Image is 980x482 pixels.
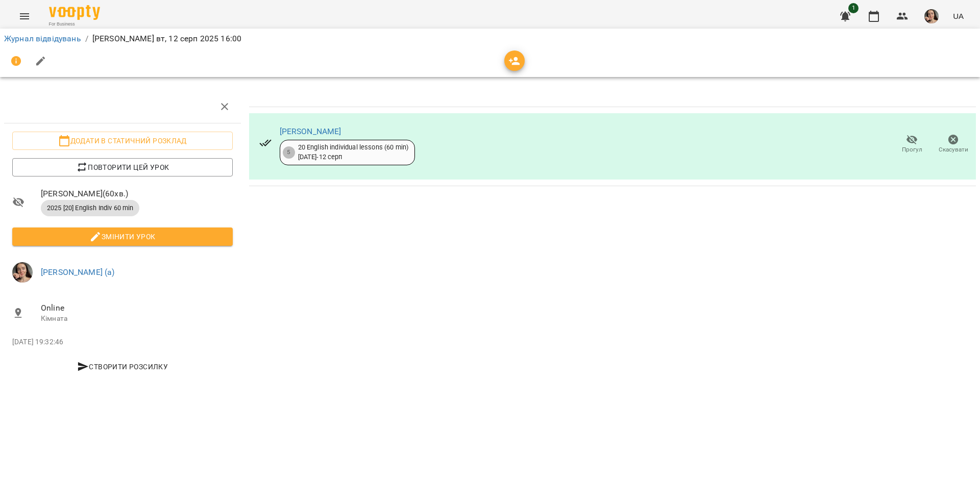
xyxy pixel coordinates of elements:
[949,7,968,26] button: UA
[12,358,233,376] button: Створити розсилку
[41,188,233,200] span: [PERSON_NAME] ( 60 хв. )
[16,361,229,373] span: Створити розсилку
[41,204,139,213] span: 2025 [20] English Indiv 60 min
[891,130,933,159] button: Прогул
[924,9,939,23] img: aaa0aa5797c5ce11638e7aad685b53dd.jpeg
[933,130,974,159] button: Скасувати
[12,4,37,29] button: Menu
[939,145,968,154] span: Скасувати
[20,231,225,243] span: Змінити урок
[12,227,233,246] button: Змінити урок
[848,3,859,13] span: 1
[49,5,100,20] img: Voopty Logo
[902,145,922,154] span: Прогул
[41,302,233,314] span: Online
[92,33,241,45] p: [PERSON_NAME] вт, 12 серп 2025 16:00
[12,158,233,176] button: Повторити цей урок
[49,21,100,28] span: For Business
[41,314,233,324] p: Кімната
[85,33,88,45] li: /
[12,337,233,347] p: [DATE] 19:32:46
[283,146,295,159] div: 5
[953,11,964,21] span: UA
[12,132,233,150] button: Додати в статичний розклад
[4,33,976,45] nav: breadcrumb
[4,34,81,43] a: Журнал відвідувань
[298,143,409,162] div: 20 English individual lessons (60 min) [DATE] - 12 серп
[20,135,225,147] span: Додати в статичний розклад
[41,267,115,277] a: [PERSON_NAME] (а)
[280,126,341,136] a: [PERSON_NAME]
[20,161,225,173] span: Повторити цей урок
[12,262,33,283] img: aaa0aa5797c5ce11638e7aad685b53dd.jpeg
